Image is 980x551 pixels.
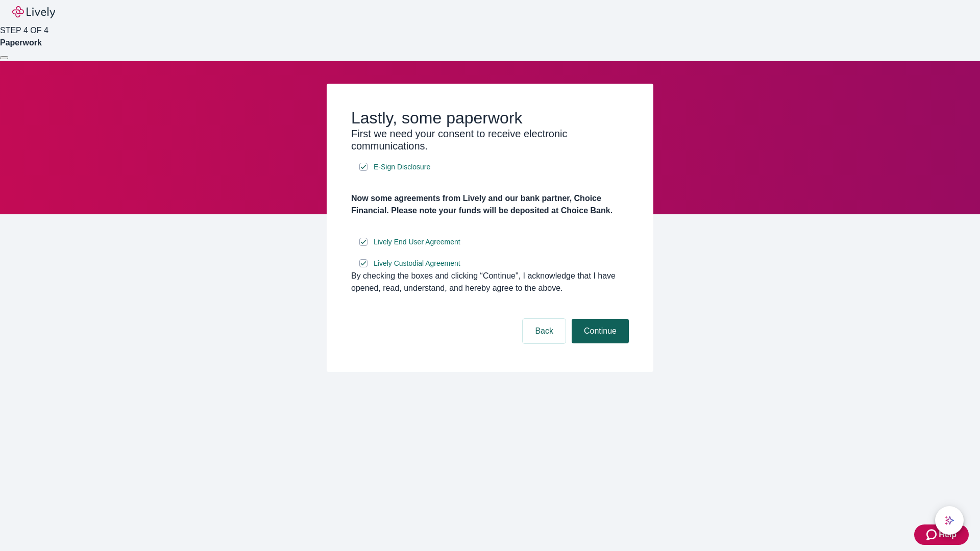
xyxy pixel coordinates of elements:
[372,257,462,270] a: e-sign disclosure document
[351,270,629,294] div: By checking the boxes and clicking “Continue", I acknowledge that I have opened, read, understand...
[351,128,629,152] h3: First we need your consent to receive electronic communications.
[351,192,629,217] h4: Now some agreements from Lively and our bank partner, Choice Financial. Please note your funds wi...
[351,108,629,128] h2: Lastly, some paperwork
[935,506,964,535] button: chat
[939,529,957,541] span: Help
[372,236,462,248] a: e-sign disclosure document
[523,319,566,343] button: Back
[572,319,629,343] button: Continue
[374,258,460,269] span: Lively Custodial Agreement
[944,515,954,525] svg: Lively AI Assistant
[374,237,460,247] span: Lively End User Agreement
[372,161,432,173] a: e-sign disclosure document
[926,529,939,541] svg: Zendesk support icon
[914,524,969,545] button: Zendesk support iconHelp
[12,6,55,18] img: Lively
[374,162,430,172] span: E-Sign Disclosure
